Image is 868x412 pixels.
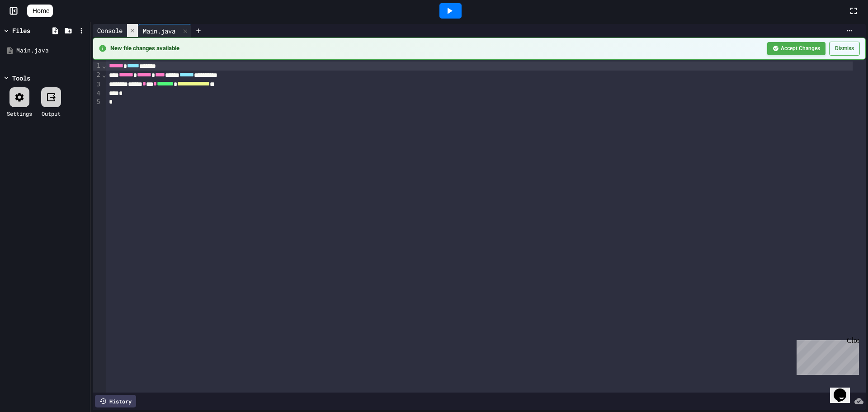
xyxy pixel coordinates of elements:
div: 1 [93,62,102,71]
div: 5 [93,98,102,107]
span: New file changes available [110,44,762,52]
div: Files [12,26,30,35]
div: Console [93,24,138,38]
div: 3 [93,80,102,89]
div: Console [93,26,127,35]
iframe: chat widget [830,376,859,403]
div: History [95,395,136,407]
a: Home [27,5,53,17]
div: Settings [7,109,32,118]
div: Main.java [138,24,191,38]
div: 2 [93,71,102,80]
div: Main.java [16,46,87,55]
span: Fold line [102,71,106,78]
div: Output [42,109,61,118]
div: Chat with us now!Close [4,4,62,57]
iframe: chat widget [793,336,859,375]
span: Fold line [102,62,106,69]
div: Tools [12,73,30,83]
div: 4 [93,89,102,98]
button: Accept Changes [767,42,826,55]
div: Main.java [138,26,180,36]
span: Home [33,6,49,15]
button: Dismiss [829,42,860,56]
